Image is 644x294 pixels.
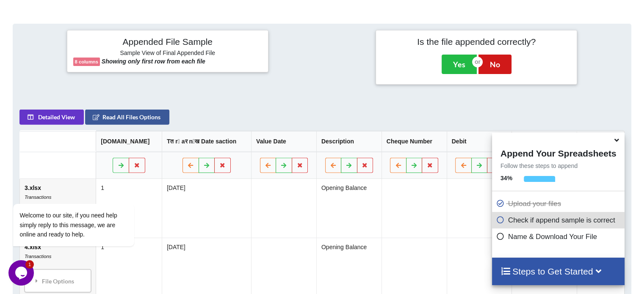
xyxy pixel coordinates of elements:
[442,55,477,74] button: Yes
[8,260,36,286] iframe: chat widget
[162,179,251,238] td: [DATE]
[447,131,512,152] th: Debit
[492,146,625,159] h4: Append Your Spreadsheets
[73,49,262,58] h6: Sample View of Final Appended File
[511,131,577,152] th: Credit
[496,231,622,242] p: Name & Download Your File
[85,110,169,125] button: Read All Files Options
[577,131,624,152] th: Balance
[492,162,625,170] p: Follow these steps to append
[75,59,98,64] b: 8 columns
[19,110,84,125] button: Detailed View
[382,36,571,47] h4: Is the file appended correctly?
[25,254,51,259] i: Transactions
[251,131,316,152] th: Value Date
[496,215,622,225] p: Check if append sample is correct
[102,58,205,65] b: Showing only first row from each file
[8,127,161,256] iframe: chat widget
[316,131,381,152] th: Description
[27,272,88,290] div: File Options
[316,179,381,238] td: Opening Balance
[478,55,511,74] button: No
[381,131,447,152] th: Cheque Number
[496,198,622,209] p: Upload your files
[73,36,262,48] h4: Appended File Sample
[500,175,512,181] b: 34 %
[162,131,251,152] th: Tत rा aर nीख Date saction
[500,266,616,277] h4: Steps to Get Started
